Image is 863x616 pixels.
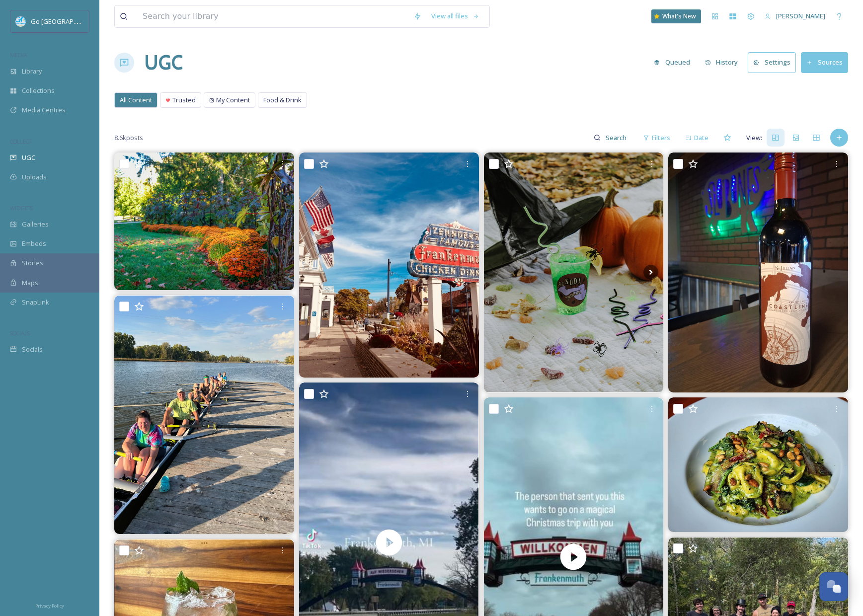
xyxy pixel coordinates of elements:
[694,133,708,143] span: Date
[746,133,762,143] span: View:
[22,105,66,115] span: Media Centres
[216,95,250,105] span: My Content
[484,153,664,392] img: Meet your newest obsession: Willows Brew 🍂🥤 The perfect fall blend of green apple in Mello Yello ...
[114,153,294,290] img: Chrysanthemums have arrived! Enjoy pops of fall in seasonal pots all through the Gardens and the ...
[31,16,104,26] span: Go [GEOGRAPHIC_DATA]
[22,278,38,288] span: Maps
[776,11,825,20] span: [PERSON_NAME]
[801,52,848,73] button: Sources
[22,258,43,268] span: Stories
[22,67,42,76] span: Library
[700,53,748,72] a: History
[10,204,33,212] span: WIDGETS
[10,329,30,337] span: SOCIALS
[649,53,700,72] a: Queued
[22,298,49,307] span: SnapLink
[651,9,701,23] a: What's New
[10,51,27,59] span: MEDIA
[263,95,302,105] span: Food & Drink
[22,345,43,354] span: Socials
[22,220,49,229] span: Galleries
[138,5,408,27] input: Search your library
[172,95,196,105] span: Trusted
[22,86,55,95] span: Collections
[16,16,26,26] img: GoGreatLogo_MISkies_RegionalTrails%20%281%29.png
[22,153,35,162] span: UGC
[114,133,143,143] span: 8.6k posts
[10,138,31,145] span: COLLECT
[668,397,848,532] img: 🍂 A Fall Favorite at Gratzi 🍝 Introducing Tortelloni al Pesto e Verdure — cheese-filled tortellon...
[114,296,294,535] img: monday night an 8+ was quick to hop on the water and get the most out of the remaining daylight a...
[144,48,183,77] a: UGC
[700,53,743,72] button: History
[748,52,796,73] button: Settings
[819,572,848,601] button: Open Chat
[35,603,64,609] span: Privacy Policy
[652,133,670,143] span: Filters
[601,128,633,148] input: Search
[668,153,848,392] img: We are happy to announce we are now serving St Julian's Red Coastline! Coastline is a lightly oak...
[426,6,484,26] a: View all files
[120,95,152,105] span: All Content
[22,172,47,182] span: Uploads
[299,153,479,378] img: 🍗 Whether you are Team Zehnder's of Frankenmuth or Team Frankenmuth Bavarian Inn Restaurant, you ...
[748,52,801,73] a: Settings
[649,53,695,72] button: Queued
[35,599,64,611] a: Privacy Policy
[22,239,46,248] span: Embeds
[760,6,830,26] a: [PERSON_NAME]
